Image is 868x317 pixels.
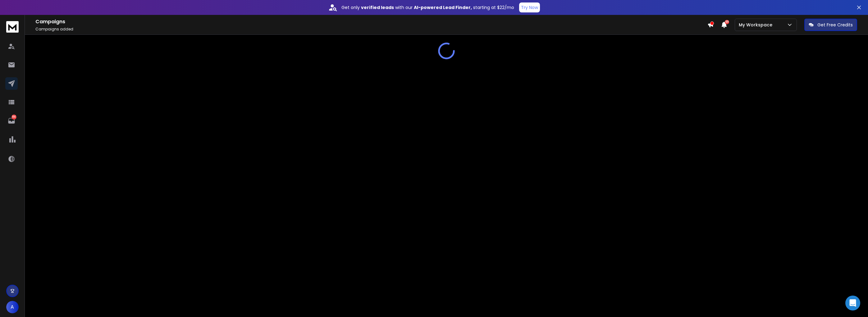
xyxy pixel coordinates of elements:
button: A [6,301,19,313]
p: Get Free Credits [817,22,853,28]
img: logo [6,21,19,33]
button: Try Now [519,2,540,12]
div: Open Intercom Messenger [845,296,860,310]
p: Try Now [521,4,538,11]
span: 50 [725,20,729,24]
button: Get Free Credits [804,19,857,31]
p: 84 [11,115,16,120]
strong: verified leads [361,4,394,11]
h1: Campaigns [35,18,707,25]
strong: AI-powered Lead Finder, [414,4,472,11]
p: My Workspace [739,22,775,28]
p: Get only with our starting at $22/mo [341,4,514,11]
p: Campaigns added [35,27,707,32]
a: 84 [5,115,18,127]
